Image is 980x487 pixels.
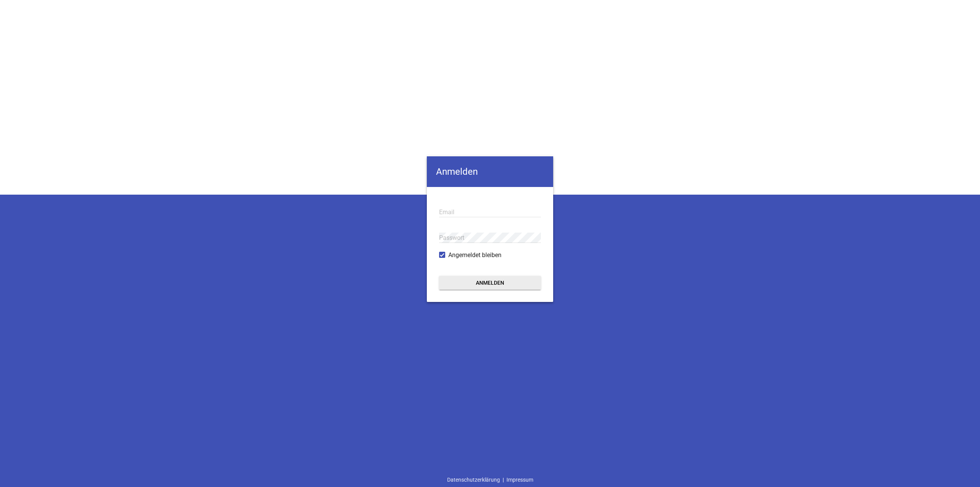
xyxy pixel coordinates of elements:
a: Datenschutzerklärung [444,472,503,487]
span: Angemeldet bleiben [448,251,501,260]
div: | [444,472,536,487]
a: Impressum [504,472,536,487]
h4: Anmelden [427,156,553,187]
button: Anmelden [439,276,541,290]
